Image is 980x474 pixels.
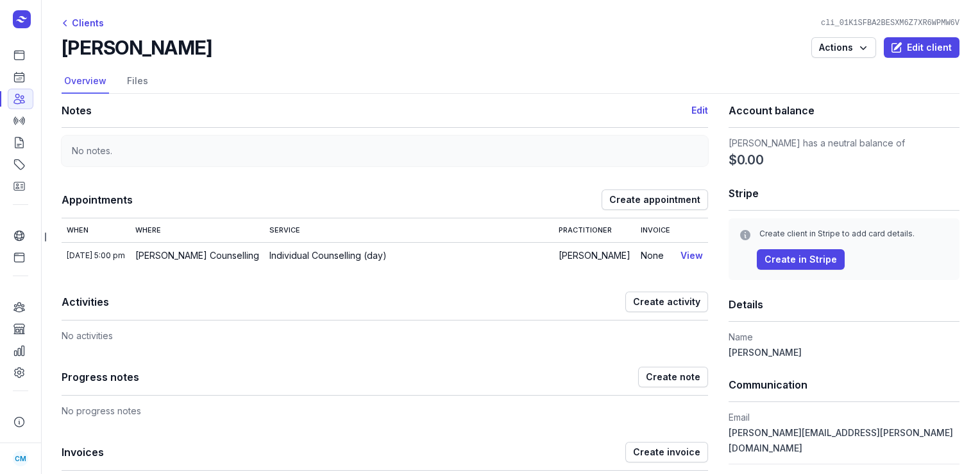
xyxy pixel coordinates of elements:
dt: Name [729,329,959,345]
td: [PERSON_NAME] [553,242,636,268]
button: Edit [691,103,708,118]
th: Where [130,218,264,242]
td: [PERSON_NAME] Counselling [130,242,264,268]
button: Actions [811,37,876,58]
h1: Stripe [729,184,959,202]
h1: Invoices [62,443,625,461]
h1: Account balance [729,101,959,119]
span: CM [15,451,26,466]
span: $0.00 [729,151,764,169]
div: Clients [62,15,104,31]
span: Create in Stripe [765,252,837,267]
h1: Appointments [62,191,602,209]
div: No activities [62,320,708,344]
h1: Communication [729,376,959,394]
span: No notes. [72,145,112,156]
span: Edit client [891,40,952,55]
dt: Email [729,410,959,425]
th: Service [264,218,553,242]
th: Practitioner [553,218,636,242]
span: [PERSON_NAME] [729,347,802,358]
td: Individual Counselling (day) [264,242,553,268]
th: When [62,218,130,242]
span: Create invoice [633,444,700,460]
h2: [PERSON_NAME] [62,36,212,59]
a: Files [124,69,151,94]
nav: Tabs [62,69,959,94]
h1: Details [729,295,959,313]
h1: Notes [62,101,691,119]
h1: Activities [62,293,625,311]
div: No progress notes [62,396,708,419]
button: Edit client [884,37,959,58]
span: Actions [819,40,868,55]
h1: Progress notes [62,368,638,386]
div: [DATE] 5:00 pm [67,250,125,261]
span: Create note [646,369,700,385]
div: cli_01K1SFBA2BESXM6Z7XR6WPMW6V [816,18,965,28]
td: None [636,242,675,268]
span: Create appointment [609,192,700,207]
span: [PERSON_NAME][EMAIL_ADDRESS][PERSON_NAME][DOMAIN_NAME] [729,427,953,453]
a: View [680,250,703,261]
span: Create activity [633,294,700,310]
span: [PERSON_NAME] has a neutral balance of [729,137,905,148]
button: Create in Stripe [757,249,845,270]
div: Create client in Stripe to add card details. [759,229,949,239]
th: Invoice [636,218,675,242]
